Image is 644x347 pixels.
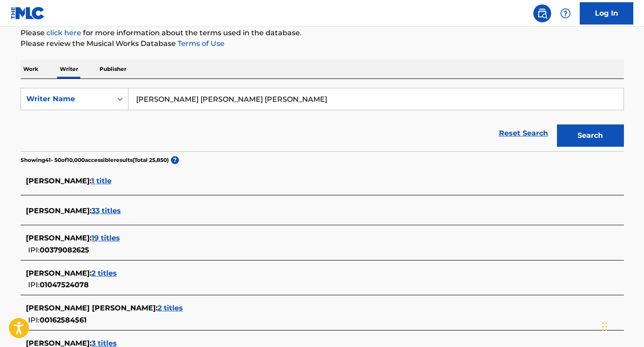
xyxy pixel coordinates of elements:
[28,246,40,254] span: IPI:
[21,28,624,38] p: Please for more information about the terms used in the database.
[28,316,40,324] span: IPI:
[26,269,91,277] span: [PERSON_NAME] :
[560,8,571,19] img: help
[97,60,129,78] p: Publisher
[46,29,81,37] a: click here
[40,316,87,324] span: 00162584561
[91,207,121,215] span: 33 titles
[40,246,89,254] span: 00379082625
[580,2,633,25] a: Log In
[21,38,624,49] p: Please review the Musical Works Database
[21,88,624,151] form: Search Form
[533,4,551,22] a: Public Search
[602,313,607,340] div: Drag
[28,281,40,289] span: IPI:
[26,94,107,104] div: Writer Name
[91,177,112,185] span: 1 title
[26,207,91,215] span: [PERSON_NAME] :
[21,156,169,164] p: Showing 41 - 50 of 10,000 accessible results (Total 25,850 )
[26,234,91,242] span: [PERSON_NAME] :
[11,7,45,20] img: MLC Logo
[91,234,120,242] span: 19 titles
[26,177,91,185] span: [PERSON_NAME] :
[26,304,158,312] span: [PERSON_NAME] [PERSON_NAME] :
[557,124,624,147] button: Search
[158,304,183,312] span: 2 titles
[57,60,81,78] p: Writer
[91,269,117,277] span: 2 titles
[537,8,548,19] img: search
[21,60,41,78] p: Work
[494,124,553,143] a: Reset Search
[176,39,224,48] a: Terms of Use
[171,156,179,164] span: ?
[599,304,644,347] iframe: Chat Widget
[40,281,89,289] span: 01047524078
[557,4,574,22] div: Help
